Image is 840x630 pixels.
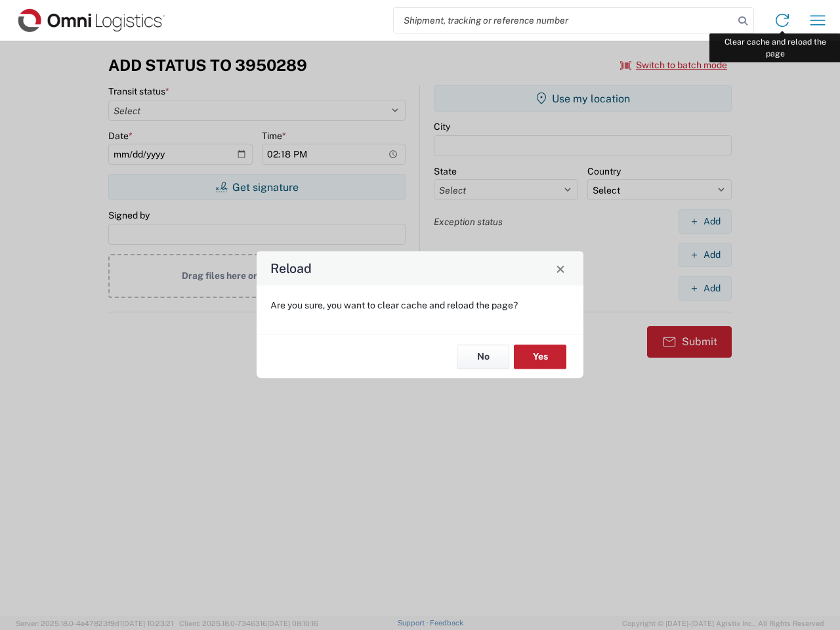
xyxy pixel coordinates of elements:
p: Are you sure, you want to clear cache and reload the page? [270,299,570,311]
h4: Reload [270,259,312,278]
button: Yes [514,345,566,369]
button: No [457,345,509,369]
button: Close [551,259,570,278]
input: Shipment, tracking or reference number [394,8,734,33]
